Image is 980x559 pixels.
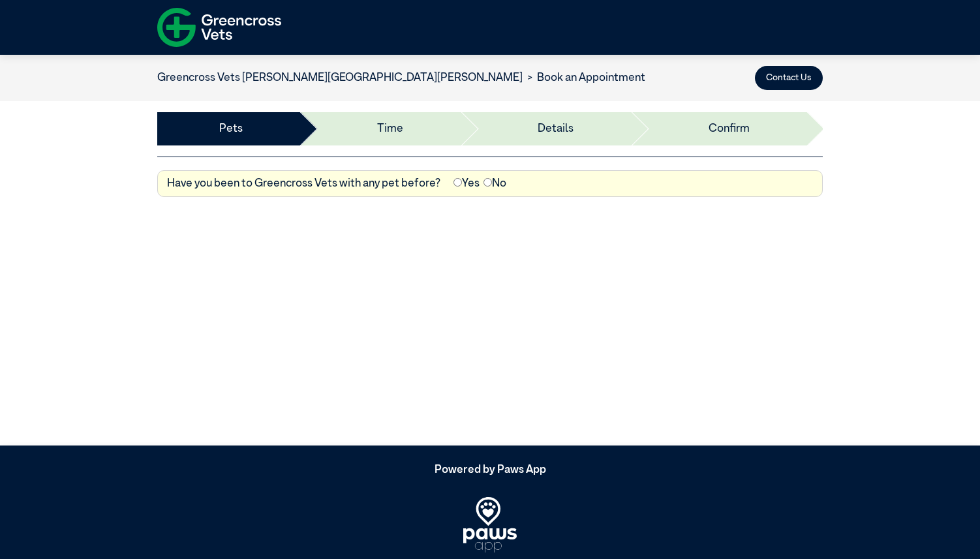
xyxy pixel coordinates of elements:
[167,175,440,192] label: Have you been to Greencross Vets with any pet before?
[453,178,462,187] input: Yes
[523,70,645,87] li: Book an Appointment
[157,70,645,87] nav: breadcrumb
[483,175,506,192] label: No
[219,121,243,138] a: Pets
[483,178,492,187] input: No
[157,72,523,83] a: Greencross Vets [PERSON_NAME][GEOGRAPHIC_DATA][PERSON_NAME]
[157,464,823,477] h5: Powered by Paws App
[157,3,281,52] img: f-logo
[463,497,517,552] img: PawsApp
[453,175,480,192] label: Yes
[755,66,823,90] button: Contact Us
